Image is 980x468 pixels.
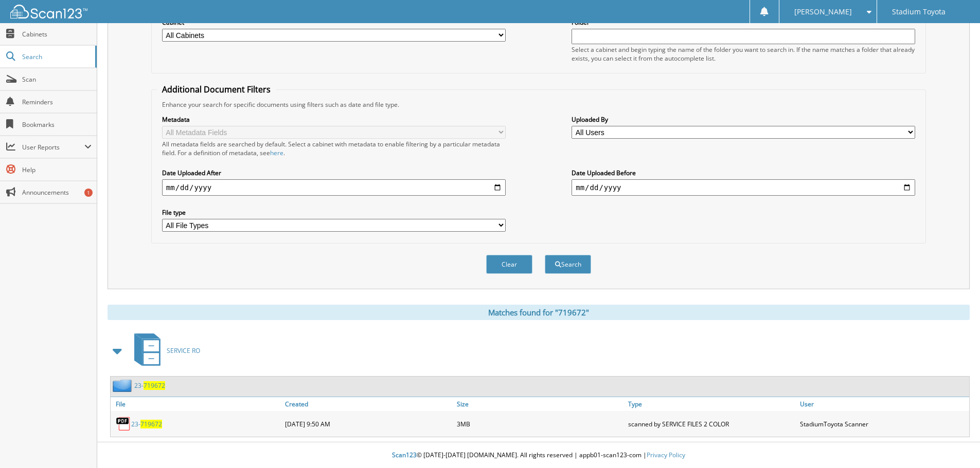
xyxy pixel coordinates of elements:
label: Date Uploaded Before [572,169,915,177]
div: All metadata fields are searched by default. Select a cabinet with metadata to enable filtering b... [162,140,506,157]
span: Bookmarks [22,120,92,129]
a: Privacy Policy [647,451,685,459]
img: PDF.png [116,416,131,432]
label: Uploaded By [572,115,915,124]
a: SERVICE RO [128,330,200,371]
div: 3MB [454,414,626,434]
img: folder2.png [113,379,134,392]
span: Scan [22,75,92,84]
div: Enhance your search for specific documents using filters such as date and file type. [157,100,920,109]
span: SERVICE RO [167,346,200,355]
span: Announcements [22,188,92,197]
div: © [DATE]-[DATE] [DOMAIN_NAME]. All rights reserved | appb01-scan123-com | [97,443,980,468]
label: File type [162,208,506,217]
label: Date Uploaded After [162,169,506,177]
span: 719672 [140,420,162,428]
input: end [572,179,915,196]
div: [DATE] 9:50 AM [282,414,454,434]
span: Scan123 [392,451,417,459]
a: File [111,397,282,411]
a: Type [626,397,797,411]
legend: Additional Document Filters [157,84,276,95]
span: Search [22,52,90,61]
a: 23-719672 [134,381,165,390]
img: scan123-logo-white.svg [10,5,87,18]
span: Stadium Toyota [892,9,946,15]
span: Reminders [22,98,92,106]
a: 23-719672 [131,420,162,428]
label: Metadata [162,115,506,124]
a: Size [454,397,626,411]
span: [PERSON_NAME] [794,9,852,15]
a: Created [282,397,454,411]
span: Help [22,165,92,174]
input: start [162,179,506,196]
div: StadiumToyota Scanner [797,414,969,434]
a: here [270,148,283,157]
a: User [797,397,969,411]
span: 719672 [144,381,165,390]
span: Cabinets [22,30,92,39]
div: Matches found for "719672" [108,305,970,320]
span: User Reports [22,143,84,152]
div: 1 [84,189,93,197]
div: scanned by SERVICE FILES 2 COLOR [626,414,797,434]
button: Search [545,255,591,274]
div: Select a cabinet and begin typing the name of the folder you want to search in. If the name match... [572,45,915,63]
button: Clear [486,255,532,274]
